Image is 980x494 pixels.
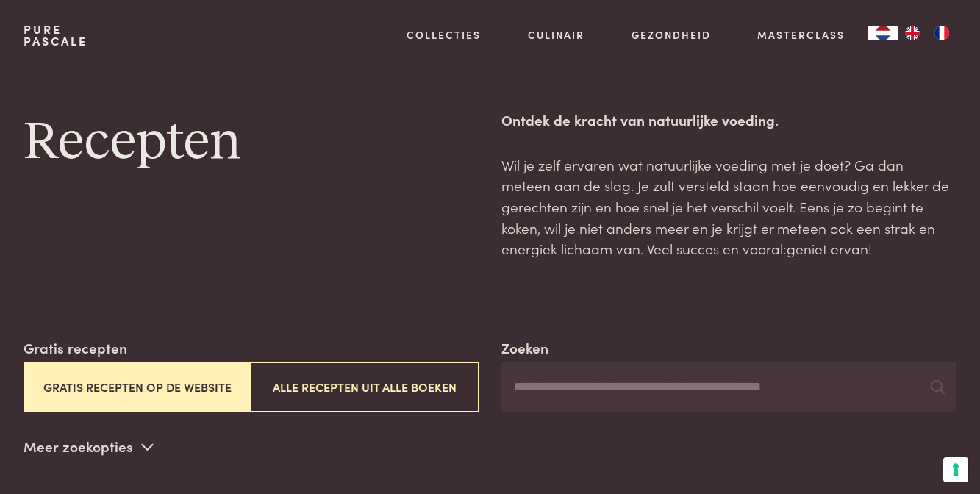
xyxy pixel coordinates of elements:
[501,110,779,129] strong: Ontdek de kracht van natuurlijke voeding.
[24,110,479,176] h1: Recepten
[632,27,711,43] a: Gezondheid
[24,24,87,47] a: PurePascale
[528,27,584,43] a: Culinair
[24,362,251,412] button: Gratis recepten op de website
[868,26,956,40] aside: Language selected: Nederlands
[407,27,481,43] a: Collecties
[898,26,956,40] ul: Language list
[927,26,956,40] a: FR
[501,337,548,359] label: Zoeken
[251,362,478,412] button: Alle recepten uit alle boeken
[24,436,154,458] p: Meer zoekopties
[943,457,968,482] button: Uw voorkeuren voor toestemming voor trackingtechnologieën
[898,26,927,40] a: EN
[24,337,127,359] label: Gratis recepten
[868,26,898,40] div: Language
[501,154,956,259] p: Wil je zelf ervaren wat natuurlijke voeding met je doet? Ga dan meteen aan de slag. Je zult verst...
[757,27,845,43] a: Masterclass
[868,26,898,40] a: NL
